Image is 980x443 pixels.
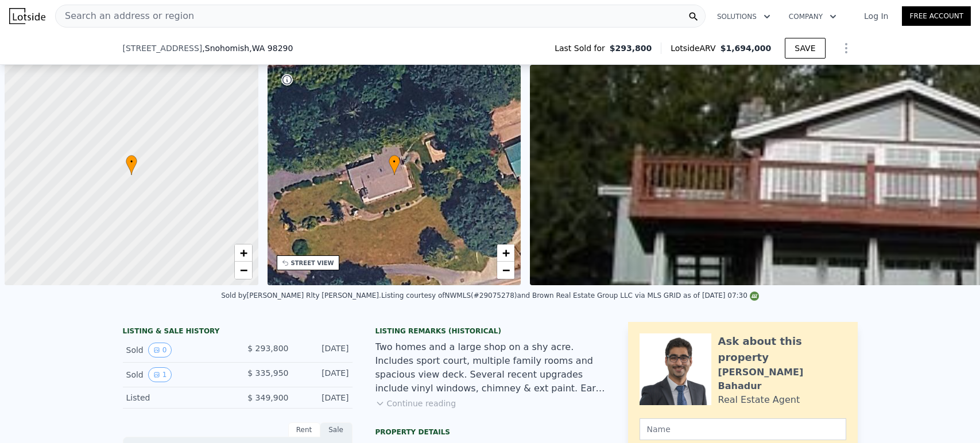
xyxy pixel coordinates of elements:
[247,393,288,402] span: $ 349,900
[126,343,228,357] div: Sold
[320,422,353,437] div: Sale
[381,292,759,300] div: Listing courtesy of NWMLS (#29075278) and Brown Real Estate Group LLC via MLS GRID as of [DATE] 0...
[785,38,825,59] button: SAVE
[126,157,137,167] span: •
[291,259,334,267] div: STREET VIEW
[123,42,203,54] span: [STREET_ADDRESS]
[502,263,510,277] span: −
[288,422,320,437] div: Rent
[671,42,720,54] span: Lotside ARV
[123,327,353,338] div: LISTING & SALE HISTORY
[148,343,172,357] button: View historical data
[239,246,247,260] span: +
[835,37,858,60] button: Show Options
[389,157,400,167] span: •
[235,262,252,279] a: Zoom out
[249,44,293,53] span: , WA 98290
[148,367,172,382] button: View historical data
[555,42,610,54] span: Last Sold for
[497,244,514,262] a: Zoom in
[56,9,194,23] span: Search an address or region
[718,366,846,393] div: [PERSON_NAME] Bahadur
[298,343,349,357] div: [DATE]
[375,327,605,336] div: Listing Remarks (Historical)
[375,340,605,395] div: Two homes and a large shop on a shy acre. Includes sport court, multiple family rooms and spaciou...
[721,44,772,53] span: $1,694,000
[298,367,349,382] div: [DATE]
[235,244,252,262] a: Zoom in
[126,392,228,403] div: Listed
[247,344,288,353] span: $ 293,800
[708,6,780,27] button: Solutions
[375,398,456,409] button: Continue reading
[750,292,759,301] img: NWMLS Logo
[610,42,652,54] span: $293,800
[389,155,400,175] div: •
[202,42,293,54] span: , Snohomish
[126,367,228,382] div: Sold
[126,155,137,175] div: •
[239,263,247,277] span: −
[902,6,971,26] a: Free Account
[850,10,902,22] a: Log In
[375,428,605,437] div: Property details
[221,292,381,300] div: Sold by [PERSON_NAME] Rlty [PERSON_NAME] .
[298,392,349,403] div: [DATE]
[497,262,514,279] a: Zoom out
[718,333,846,366] div: Ask about this property
[640,418,846,440] input: Name
[718,393,800,407] div: Real Estate Agent
[247,368,288,378] span: $ 335,950
[780,6,846,27] button: Company
[502,246,510,260] span: +
[9,8,45,24] img: Lotside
